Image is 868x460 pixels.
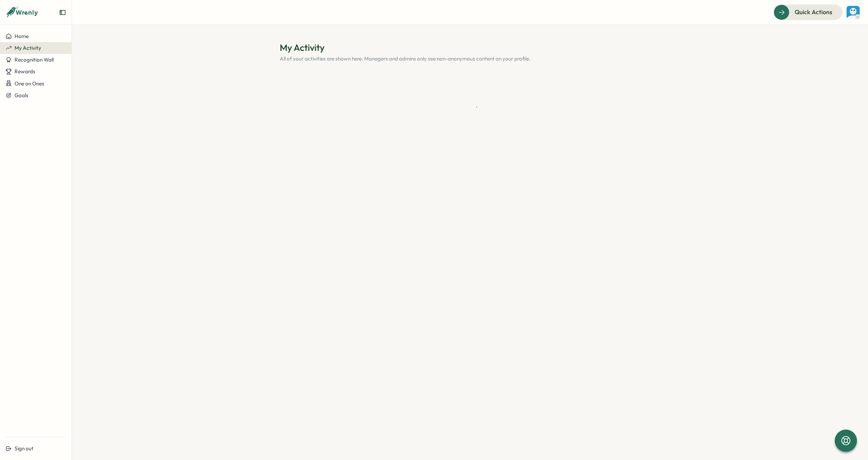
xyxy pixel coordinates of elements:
[15,80,44,87] span: One on Ones
[15,68,35,75] span: Rewards
[15,92,28,99] span: Goals
[15,445,34,452] span: Sign out
[795,8,832,17] span: Quick Actions
[774,4,842,20] button: Quick Actions
[59,9,66,16] button: Expand sidebar
[847,6,860,19] img: Sarah Keller
[280,42,660,54] h1: My Activity
[15,56,54,63] span: Recognition Wall
[15,33,29,39] span: Home
[280,55,660,63] p: All of your activities are shown here. Managers and admins only see non-anonymous content on your...
[15,45,41,51] span: My Activity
